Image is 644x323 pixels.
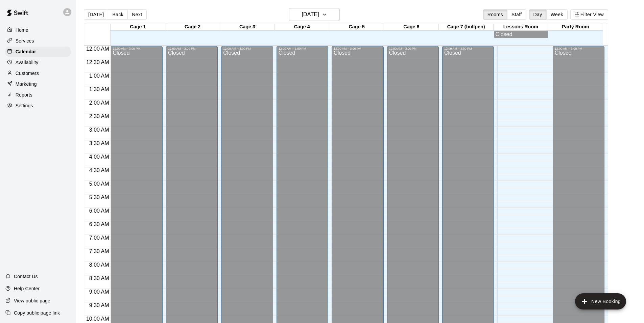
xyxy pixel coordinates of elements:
p: Help Center [14,285,40,292]
button: [DATE] [84,9,108,20]
span: 8:30 AM [88,275,111,281]
div: Cage 6 [384,24,439,30]
span: 2:30 AM [88,113,111,119]
button: Back [108,9,128,20]
a: Customers [5,68,71,78]
div: 12:00 AM – 3:00 PM [279,47,326,50]
button: Staff [507,9,526,20]
p: Services [16,37,34,44]
p: Contact Us [14,273,38,280]
p: Marketing [16,81,37,87]
button: Day [529,9,547,20]
span: 12:30 AM [85,59,111,65]
button: [DATE] [289,8,340,21]
span: 5:30 AM [88,194,111,200]
span: 8:00 AM [88,262,111,268]
span: 3:30 AM [88,140,111,146]
span: 4:00 AM [88,154,111,160]
div: 12:00 AM – 3:00 PM [444,47,492,50]
button: Week [546,9,568,20]
button: Next [127,9,146,20]
button: Filter View [570,9,608,20]
div: 12:00 AM – 3:00 PM [334,47,381,50]
p: View public page [14,297,50,304]
div: Cage 7 (bullpen) [439,24,494,30]
p: Home [16,27,28,33]
span: 6:30 AM [88,221,111,227]
span: 1:00 AM [88,73,111,79]
div: Closed [496,31,546,37]
button: Rooms [483,9,507,20]
span: 12:00 AM [85,46,111,52]
a: Home [5,25,71,35]
div: Cage 4 [275,24,329,30]
span: 2:00 AM [88,100,111,106]
a: Availability [5,57,71,68]
a: Marketing [5,79,71,89]
div: Cage 2 [165,24,220,30]
div: 12:00 AM – 3:00 PM [389,47,437,50]
div: Cage 1 [111,24,165,30]
div: Party Room [548,24,603,30]
span: 7:30 AM [88,248,111,254]
a: Calendar [5,47,71,57]
span: 6:00 AM [88,208,111,214]
span: 3:00 AM [88,127,111,133]
div: Cage 3 [220,24,275,30]
span: 7:00 AM [88,235,111,241]
div: Lessons Room [494,24,548,30]
p: Copy public page link [14,309,60,316]
span: 9:00 AM [88,289,111,295]
div: Cage 5 [329,24,384,30]
span: 1:30 AM [88,86,111,92]
button: add [575,293,626,309]
h6: [DATE] [302,10,319,19]
p: Settings [16,102,33,109]
span: 10:00 AM [85,316,111,322]
a: Settings [5,101,71,111]
p: Calendar [16,48,36,55]
div: 12:00 AM – 3:00 PM [168,47,216,50]
div: 12:00 AM – 3:00 PM [223,47,271,50]
span: 9:30 AM [88,302,111,308]
div: 12:00 AM – 3:00 PM [555,47,602,50]
p: Customers [16,70,39,77]
a: Reports [5,90,71,100]
span: 5:00 AM [88,181,111,187]
div: 12:00 AM – 3:00 PM [113,47,160,50]
a: Services [5,36,71,46]
span: 4:30 AM [88,167,111,173]
p: Availability [16,59,39,66]
p: Reports [16,91,32,98]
